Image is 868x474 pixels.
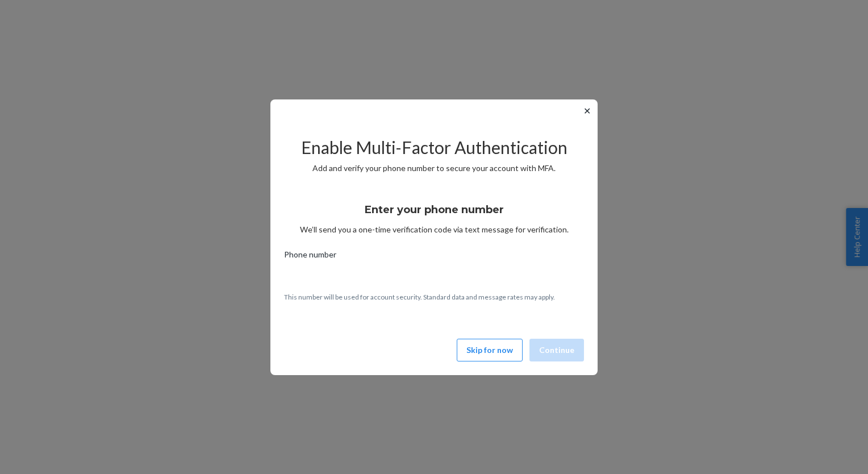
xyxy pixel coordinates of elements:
[365,202,504,217] h3: Enter your phone number
[284,292,584,302] p: This number will be used for account security. Standard data and message rates may apply.
[284,249,336,265] span: Phone number
[581,104,593,118] button: ✕
[284,193,584,235] div: We’ll send you a one-time verification code via text message for verification.
[284,138,584,157] h2: Enable Multi-Factor Authentication
[529,339,584,361] button: Continue
[284,163,584,174] p: Add and verify your phone number to secure your account with MFA.
[457,339,523,361] button: Skip for now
